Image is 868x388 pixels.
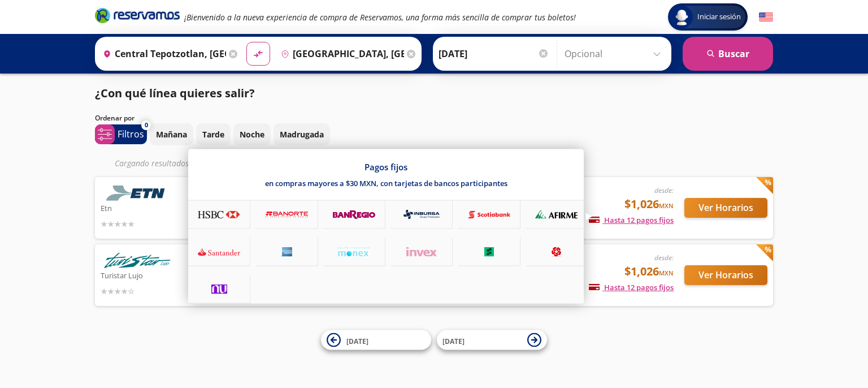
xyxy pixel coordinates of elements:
[95,7,180,24] i: Brand Logo
[95,7,180,27] a: Brand Logo
[684,265,767,285] button: Ver Horarios
[233,123,271,145] button: Noche
[437,330,547,350] button: [DATE]
[156,128,187,140] p: Mañana
[654,253,674,262] em: desde:
[101,253,174,268] img: Turistar Lujo
[101,268,194,282] p: Turistar Lujo
[274,123,330,145] button: Madrugada
[115,158,196,169] em: Cargando resultados ...
[95,85,255,102] p: ¿Con qué línea quieres salir?
[565,40,666,68] input: Opcional
[95,124,147,144] button: 0Filtros
[442,336,465,346] span: [DATE]
[280,128,324,140] p: Madrugada
[118,127,144,141] p: Filtros
[654,186,674,195] em: desde:
[659,201,674,210] small: MXN
[659,269,674,277] small: MXN
[589,215,674,225] span: Hasta 12 pagos fijos
[364,161,407,173] p: Pagos fijos
[101,201,194,214] p: Etn
[265,178,507,188] p: en compras mayores a $30 MXN, con tarjetas de bancos participantes
[276,40,404,68] input: Buscar Destino
[321,330,431,350] button: [DATE]
[624,196,674,213] span: $1,026
[439,40,549,68] input: Elegir Fecha
[150,123,193,145] button: Mañana
[346,336,368,346] span: [DATE]
[95,113,134,123] p: Ordenar por
[759,10,773,24] button: English
[693,11,745,23] span: Iniciar sesión
[240,128,264,140] p: Noche
[683,37,773,71] button: Buscar
[184,12,576,23] em: ¡Bienvenido a la nueva experiencia de compra de Reservamos, una forma más sencilla de comprar tus...
[624,263,674,280] span: $1,026
[101,186,174,201] img: Etn
[589,282,674,292] span: Hasta 12 pagos fijos
[98,40,226,68] input: Buscar Origen
[202,128,224,140] p: Tarde
[196,123,231,145] button: Tarde
[145,120,148,130] span: 0
[684,198,767,218] button: Ver Horarios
